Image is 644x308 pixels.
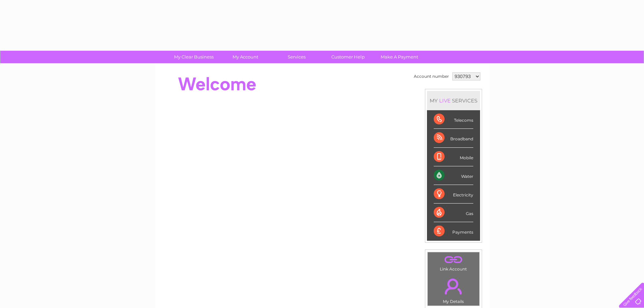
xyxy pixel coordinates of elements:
[412,71,451,82] td: Account number
[434,185,473,204] div: Electricity
[434,166,473,185] div: Water
[372,51,427,63] a: Make A Payment
[269,51,325,63] a: Services
[427,252,480,273] td: Link Account
[429,254,478,266] a: .
[434,204,473,222] div: Gas
[427,273,480,306] td: My Details
[438,97,452,104] div: LIVE
[434,222,473,240] div: Payments
[427,91,480,110] div: MY SERVICES
[217,51,273,63] a: My Account
[429,275,478,298] a: .
[320,51,376,63] a: Customer Help
[434,148,473,166] div: Mobile
[434,129,473,147] div: Broadband
[166,51,222,63] a: My Clear Business
[434,110,473,129] div: Telecoms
